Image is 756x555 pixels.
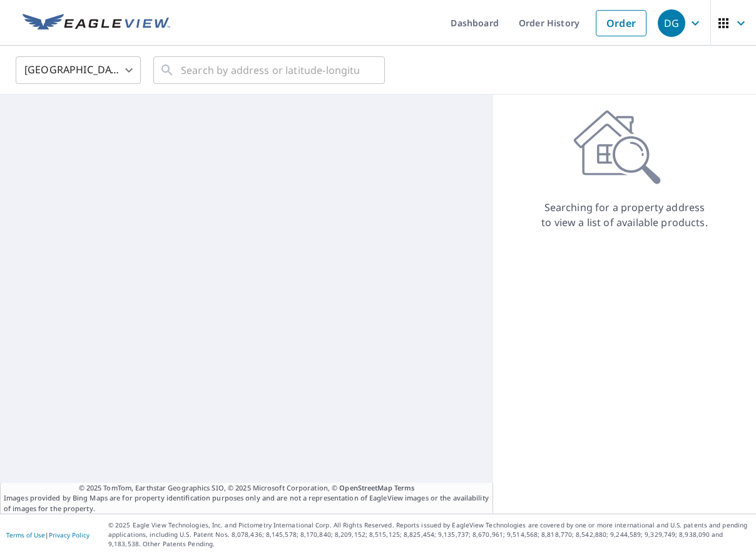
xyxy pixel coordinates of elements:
a: OpenStreetMap [339,483,392,492]
a: Order [596,10,646,36]
a: Privacy Policy [49,531,89,539]
p: | [6,531,89,539]
p: © 2025 Eagle View Technologies, Inc. and Pictometry International Corp. All Rights Reserved. Repo... [108,521,750,549]
a: Terms [394,483,415,492]
p: Searching for a property address to view a list of available products. [541,200,708,230]
div: [GEOGRAPHIC_DATA] [16,53,141,88]
input: Search by address or latitude-longitude [181,53,359,88]
a: Terms of Use [6,531,45,539]
div: DG [658,9,685,37]
img: EV Logo [23,14,170,33]
span: © 2025 TomTom, Earthstar Geographics SIO, © 2025 Microsoft Corporation, © [79,483,415,494]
